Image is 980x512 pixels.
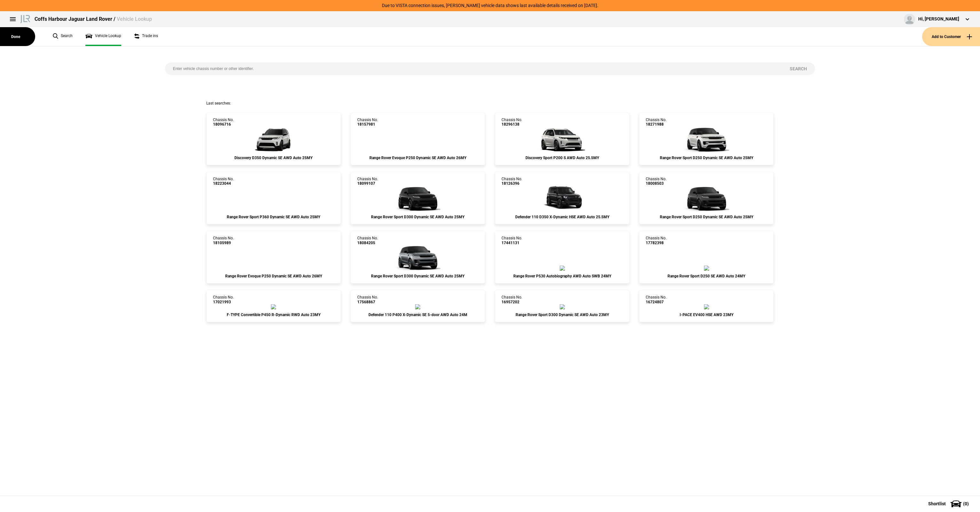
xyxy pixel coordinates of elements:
img: exterior-0 [271,304,276,309]
button: Add to Customer [922,27,980,46]
div: Range Rover Sport D300 Dynamic SE AWD Auto 25MY [357,274,478,278]
div: I-PACE EV400 HSE AWD 23MY [646,313,767,317]
span: 18008503 [646,181,667,186]
div: Chassis No. [646,236,667,245]
a: Trade ins [134,27,158,46]
button: Shortlist(0) [919,496,980,512]
div: Range Rover Sport P360 Dynamic SE AWD Auto 25MY [213,215,334,219]
img: 18126396_ext.jpeg [539,186,585,212]
div: Chassis No. [357,177,378,186]
img: exterior-0 [560,266,565,271]
div: Chassis No. [357,118,378,127]
div: Range Rover Sport D300 Dynamic SE AWD Auto 23MY [502,313,623,317]
img: 18084205_ext.jpeg [395,245,440,271]
input: Enter vehicle chassis number or other identifier. [165,62,782,75]
div: Range Rover Sport D250 Dynamic SE AWD Auto 25MY [646,215,767,219]
div: Range Rover Evoque P250 Dynamic SE AWD Auto 26MY [213,274,334,278]
div: Chassis No. [213,236,234,245]
div: Chassis No. [646,118,667,127]
div: Chassis No. [502,118,522,127]
span: 18296138 [502,122,522,127]
span: Shortlist [928,501,946,506]
img: 18271988_ext.jpeg [684,127,729,152]
div: Discovery Sport P200 S AWD Auto 25.5MY [502,156,623,160]
span: 18099107 [357,181,378,186]
img: 18008503_ext.jpeg [684,186,729,212]
div: Chassis No. [357,236,378,245]
span: 18271988 [646,122,667,127]
button: Search [782,62,815,75]
span: 16724807 [646,300,667,304]
span: 17441131 [502,241,522,245]
a: Vehicle Lookup [85,27,121,46]
div: Coffs Harbour Jaguar Land Rover / [35,16,152,23]
span: Vehicle Lookup [117,16,152,22]
span: 18223044 [213,181,234,186]
span: 16957202 [502,300,522,304]
a: Search [53,27,73,46]
div: Discovery D350 Dynamic SE AWD Auto 25MY [213,156,334,160]
div: Chassis No. [213,118,234,127]
img: 18099107_ext.jpeg [395,186,440,212]
div: Range Rover P530 Autobiography AWD Auto SWB 24MY [502,274,623,278]
div: Chassis No. [646,295,667,304]
img: 18096716_ext.jpeg [251,127,296,152]
img: 18296138_ext.jpeg [539,127,585,152]
div: Defender 110 D350 X-Dynamic HSE AWD Auto 25.5MY [502,215,623,219]
div: Range Rover Sport D250 Dynamic SE AWD Auto 25MY [646,156,767,160]
span: 17782398 [646,241,667,245]
div: Chassis No. [502,295,522,304]
span: 18084205 [357,241,378,245]
span: 18126396 [502,181,522,186]
div: Range Rover Evoque P250 Dynamic SE AWD Auto 26MY [357,156,478,160]
div: Chassis No. [502,236,522,245]
img: landrover.png [19,14,31,23]
img: exterior-0 [704,266,709,271]
span: 17568867 [357,300,378,304]
img: exterior-0 [704,304,709,309]
span: 18105989 [213,241,234,245]
span: 17021993 [213,300,234,304]
div: Hi, [PERSON_NAME] [918,16,959,22]
span: Last searches: [206,101,231,105]
span: ( 0 ) [963,501,969,506]
div: Chassis No. [646,177,667,186]
div: Chassis No. [502,177,522,186]
img: exterior-0 [415,304,420,309]
img: exterior-0 [560,304,565,309]
div: Range Rover Sport D300 Dynamic SE AWD Auto 25MY [357,215,478,219]
div: Range Rover Sport D250 SE AWD Auto 24MY [646,274,767,278]
span: 18157981 [357,122,378,127]
div: Defender 110 P400 X-Dynamic SE 5-door AWD Auto 24M [357,313,478,317]
div: F-TYPE Convertible P450 R-Dynamic RWD Auto 23MY [213,313,334,317]
div: Chassis No. [213,295,234,304]
div: Chassis No. [357,295,378,304]
span: 18096716 [213,122,234,127]
div: Chassis No. [213,177,234,186]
